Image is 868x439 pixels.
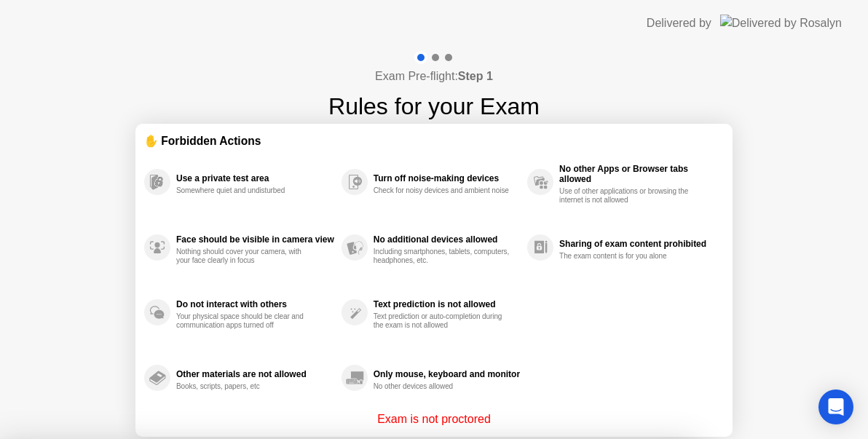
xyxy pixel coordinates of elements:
div: Books, scripts, papers, etc [176,382,314,391]
b: Step 1 [458,70,493,82]
h1: Rules for your Exam [328,89,540,124]
div: No other Apps or Browser tabs allowed [559,164,717,184]
div: Only mouse, keyboard and monitor [374,369,520,379]
div: Do not interact with others [176,299,334,309]
div: Use of other applications or browsing the internet is not allowed [559,187,697,205]
div: Text prediction or auto-completion during the exam is not allowed [374,312,511,330]
div: ✋ Forbidden Actions [144,133,724,149]
img: Delivered by Rosalyn [720,15,842,31]
div: Face should be visible in camera view [176,234,334,245]
div: No additional devices allowed [374,234,520,245]
div: Use a private test area [176,173,334,183]
div: Other materials are not allowed [176,369,334,379]
div: Somewhere quiet and undisturbed [176,186,314,195]
div: Delivered by [647,15,711,32]
div: No other devices allowed [374,382,511,391]
div: Text prediction is not allowed [374,299,520,309]
div: Nothing should cover your camera, with your face clearly in focus [176,248,314,265]
div: Open Intercom Messenger [818,389,853,424]
div: The exam content is for you alone [559,252,697,261]
p: Exam is not proctored [377,411,491,428]
div: Including smartphones, tablets, computers, headphones, etc. [374,248,511,265]
div: Check for noisy devices and ambient noise [374,186,511,195]
div: Turn off noise-making devices [374,173,520,183]
h4: Exam Pre-flight: [375,68,493,85]
div: Your physical space should be clear and communication apps turned off [176,312,314,330]
div: Sharing of exam content prohibited [559,239,717,249]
